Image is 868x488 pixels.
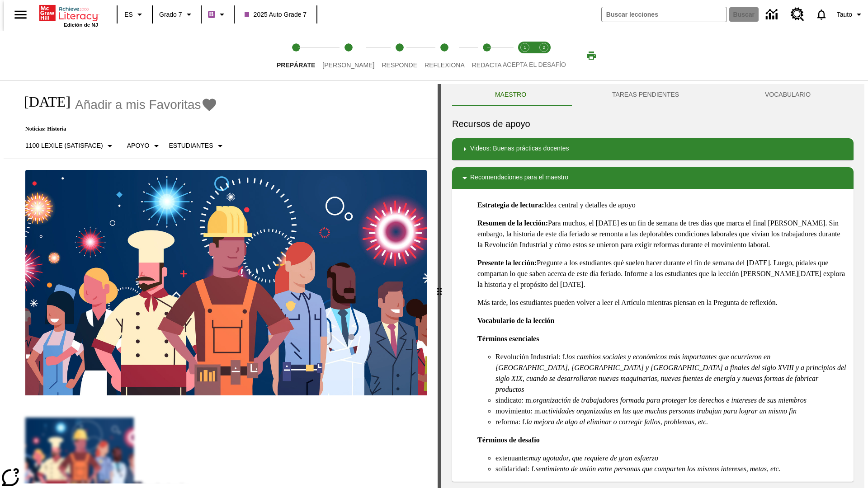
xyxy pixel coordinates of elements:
div: Portada [39,3,98,28]
button: Redacta step 5 of 5 [465,31,509,80]
span: Grado 7 [159,10,182,19]
div: Instructional Panel Tabs [452,84,854,106]
em: la mejora de algo al eliminar o corregir fallos, problemas, etc. [526,418,708,426]
h6: Recursos de apoyo [452,117,854,131]
span: ACEPTA EL DESAFÍO [503,61,566,68]
p: Más tarde, los estudiantes pueden volver a leer el Artículo mientras piensan en la Pregunta de re... [477,297,846,308]
div: Recomendaciones para el maestro [452,167,854,189]
button: Prepárate step 1 of 5 [269,31,322,80]
span: Reflexiona [425,61,465,69]
p: Para muchos, el [DATE] es un fin de semana de tres días que marca el final [PERSON_NAME]. Sin emb... [477,218,846,250]
h1: [DATE] [14,94,71,110]
span: B [209,9,214,20]
span: Prepárate [277,61,315,69]
button: Boost El color de la clase es morado/púrpura. Cambiar el color de la clase. [204,6,231,23]
button: Responde step 3 of 5 [374,31,425,80]
span: Redacta [472,61,502,69]
button: Maestro [452,84,569,106]
button: Seleccionar estudiante [165,138,229,154]
div: Pulsa la tecla de intro o la barra espaciadora y luego presiona las flechas de derecha e izquierd... [438,84,441,488]
span: ES [124,10,133,19]
span: Añadir a mis Favoritas [75,98,201,112]
p: 1100 Lexile (Satisface) [25,141,103,150]
strong: Resumen de la lección: [477,219,548,227]
button: Añadir a mis Favoritas - Día del Trabajo [75,97,217,113]
text: 2 [542,45,545,50]
span: 2025 Auto Grade 7 [245,10,307,19]
li: sindicato: m. [495,395,846,406]
p: Pregunte a los estudiantes qué suelen hacer durante el fin de semana del [DATE]. Luego, pídales q... [477,258,846,290]
button: Lee step 2 of 5 [315,31,382,80]
em: los cambios sociales y económicos más importantes que ocurrieron en [GEOGRAPHIC_DATA], [GEOGRAPHI... [495,353,846,393]
div: reading [4,84,438,483]
strong: Presente la lección: [477,259,537,267]
li: Revolución Industrial: f. [495,352,846,395]
li: movimiento: m. [495,406,846,417]
button: Seleccione Lexile, 1100 Lexile (Satisface) [22,138,119,154]
p: Recomendaciones para el maestro [470,173,568,183]
span: [PERSON_NAME] [322,61,374,69]
span: Responde [382,61,417,69]
strong: Términos esenciales [477,335,539,343]
button: Abrir el menú lateral [7,1,34,28]
p: Idea central y detalles de apoyo [477,200,846,211]
button: Lenguaje: ES, Selecciona un idioma [120,6,149,23]
li: extenuante: [495,453,846,464]
button: TAREAS PENDIENTES [569,84,722,106]
button: Reflexiona step 4 of 5 [417,31,472,80]
p: Noticias: Historia [14,126,229,132]
text: 1 [524,45,526,50]
strong: Vocabulario de la lección [477,317,555,324]
em: sentimiento de unión entre personas que comparten los mismos intereses, metas, etc. [536,465,781,473]
a: Centro de recursos, Se abrirá en una pestaña nueva. [785,2,810,27]
strong: Términos de desafío [477,436,540,444]
p: Apoyo [127,141,150,150]
button: Grado: Grado 7, Elige un grado [156,6,198,23]
em: muy agotador, que requiere de gran esfuerzo [529,454,658,462]
span: Edición de NJ [64,22,98,28]
li: reforma: f. [495,417,846,427]
button: Perfil/Configuración [833,6,868,23]
input: Buscar campo [602,7,726,22]
img: una pancarta con fondo azul muestra la ilustración de una fila de diferentes hombres y mujeres co... [25,170,427,396]
li: solidaridad: f. [495,464,846,474]
div: Videos: Buenas prácticas docentes [452,138,854,160]
a: Notificaciones [810,3,833,26]
p: Videos: Buenas prácticas docentes [470,144,569,155]
button: Acepta el desafío lee step 1 of 2 [512,31,538,80]
a: Centro de información [760,2,785,27]
p: Estudiantes [169,141,213,150]
button: Imprimir [577,47,606,64]
em: actividades organizadas en las que muchas personas trabajan para lograr un mismo fin [542,407,797,415]
strong: Estrategia de lectura: [477,201,544,209]
button: Tipo de apoyo, Apoyo [123,138,165,154]
span: Tauto [837,10,852,19]
em: organización de trabajadores formada para proteger los derechos e intereses de sus miembros [533,396,807,404]
button: Acepta el desafío contesta step 2 of 2 [531,31,557,80]
button: VOCABULARIO [722,84,854,106]
div: activity [441,84,864,488]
